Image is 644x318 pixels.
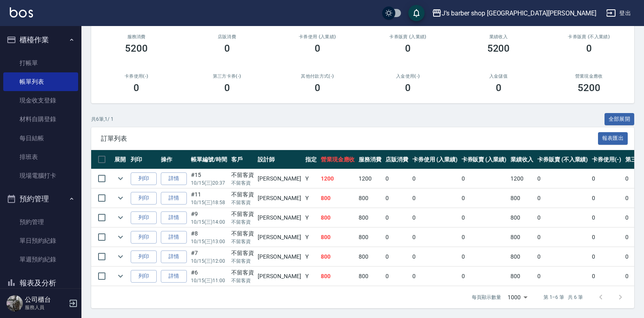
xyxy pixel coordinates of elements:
[357,228,383,247] td: 800
[189,228,229,247] td: #8
[229,150,256,169] th: 客戶
[508,247,535,266] td: 800
[357,247,383,266] td: 800
[410,169,460,188] td: 0
[224,82,230,94] h3: 0
[303,247,319,266] td: Y
[231,179,254,187] p: 不留客資
[590,228,623,247] td: 0
[590,169,623,188] td: 0
[463,74,534,79] h2: 入金儲值
[460,169,509,188] td: 0
[315,82,320,94] h3: 0
[460,228,509,247] td: 0
[405,43,411,54] h3: 0
[496,82,502,94] h3: 0
[131,270,157,283] button: 列印
[303,189,319,208] td: Y
[460,189,509,208] td: 0
[10,7,33,17] img: Logo
[554,74,624,79] h2: 營業現金應收
[463,34,534,39] h2: 業績收入
[3,166,78,185] a: 現場電腦打卡
[460,267,509,286] td: 0
[114,211,127,224] button: expand row
[410,247,460,266] td: 0
[319,228,357,247] td: 800
[3,54,78,72] a: 打帳單
[303,150,319,169] th: 指定
[231,171,254,179] div: 不留客資
[3,148,78,166] a: 排班表
[3,72,78,91] a: 帳單列表
[231,257,254,265] p: 不留客資
[256,208,303,227] td: [PERSON_NAME]
[282,34,353,39] h2: 卡券使用 (入業績)
[319,208,357,227] td: 800
[231,268,254,277] div: 不留客資
[357,189,383,208] td: 800
[189,189,229,208] td: #11
[114,270,127,282] button: expand row
[189,150,229,169] th: 帳單編號/時間
[429,5,600,22] button: J’s barber shop [GEOGRAPHIC_DATA][PERSON_NAME]
[161,231,187,244] a: 詳情
[231,218,254,226] p: 不留客資
[383,267,410,286] td: 0
[189,267,229,286] td: #6
[189,208,229,227] td: #9
[383,189,410,208] td: 0
[319,169,357,188] td: 1200
[189,169,229,188] td: #15
[25,296,66,304] h5: 公司櫃台
[129,150,159,169] th: 列印
[535,228,590,247] td: 0
[131,231,157,244] button: 列印
[508,267,535,286] td: 800
[598,132,628,145] button: 報表匯出
[161,250,187,263] a: 詳情
[7,295,23,311] img: Person
[315,43,320,54] h3: 0
[114,250,127,263] button: expand row
[3,188,78,209] button: 預約管理
[372,74,443,79] h2: 入金使用(-)
[3,272,78,294] button: 報表及分析
[408,5,425,21] button: save
[508,150,535,169] th: 業績收入
[3,91,78,110] a: 現金收支登錄
[535,150,590,169] th: 卡券販賣 (不入業績)
[161,192,187,205] a: 詳情
[191,277,227,284] p: 10/15 (三) 11:00
[256,150,303,169] th: 設計師
[535,169,590,188] td: 0
[101,135,598,143] span: 訂單列表
[161,172,187,185] a: 詳情
[101,34,172,39] h3: 服務消費
[131,192,157,205] button: 列印
[535,267,590,286] td: 0
[535,189,590,208] td: 0
[3,29,78,50] button: 櫃檯作業
[191,218,227,226] p: 10/15 (三) 14:00
[319,189,357,208] td: 800
[472,294,501,301] p: 每頁顯示數量
[543,294,583,301] p: 第 1–6 筆 共 6 筆
[224,43,230,54] h3: 0
[131,250,157,263] button: 列印
[256,247,303,266] td: [PERSON_NAME]
[410,208,460,227] td: 0
[191,238,227,245] p: 10/15 (三) 13:00
[603,6,634,21] button: 登出
[504,286,530,308] div: 1000
[256,267,303,286] td: [PERSON_NAME]
[131,211,157,224] button: 列印
[383,169,410,188] td: 0
[590,247,623,266] td: 0
[3,250,78,269] a: 單週預約紀錄
[508,228,535,247] td: 800
[442,8,596,18] div: J’s barber shop [GEOGRAPHIC_DATA][PERSON_NAME]
[256,169,303,188] td: [PERSON_NAME]
[191,257,227,265] p: 10/15 (三) 12:00
[590,150,623,169] th: 卡券使用(-)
